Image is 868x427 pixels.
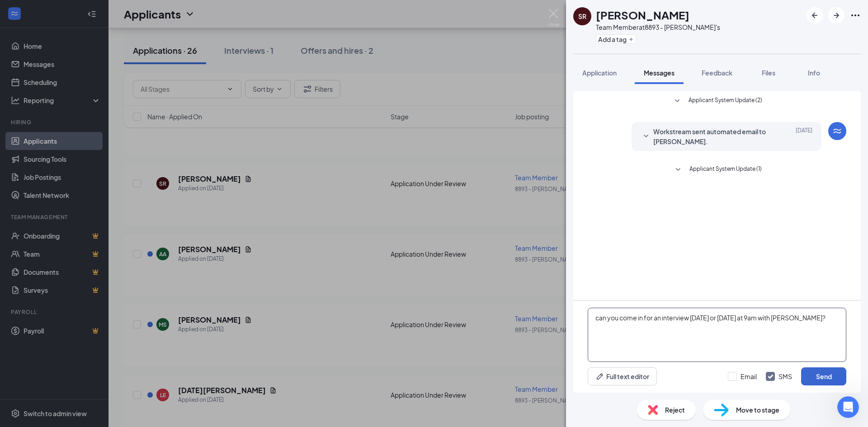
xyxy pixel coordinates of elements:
span: Move to stage [736,405,779,415]
span: Applicant System Update (1) [689,164,762,175]
div: SR [578,12,586,21]
svg: SmallChevronDown [673,164,684,175]
button: Send [801,367,846,385]
button: Full text editorPen [588,367,657,385]
textarea: can you come in for an interview [DATE] or [DATE] at 9am with [PERSON_NAME]? [588,308,846,362]
div: Team Member at 8893 - [PERSON_NAME]'s [596,23,720,32]
h1: [PERSON_NAME] [596,7,689,23]
svg: ArrowRight [831,10,842,21]
button: PlusAdd a tag [596,34,636,44]
span: Workstream sent automated email to [PERSON_NAME]. [653,127,772,146]
span: Applicant System Update (2) [689,96,762,107]
span: Messages [644,69,675,77]
svg: Ellipses [850,10,861,21]
span: Reject [665,405,685,415]
button: ArrowLeftNew [807,7,823,23]
span: Files [762,69,775,77]
span: Info [808,69,820,77]
svg: SmallChevronDown [641,131,651,142]
svg: SmallChevronDown [672,96,683,107]
iframe: Intercom live chat [837,396,859,418]
svg: Pen [595,372,604,381]
span: Feedback [702,69,732,77]
span: Application [582,69,617,77]
svg: ArrowLeftNew [809,10,820,21]
svg: Plus [628,37,634,42]
button: SmallChevronDownApplicant System Update (1) [673,164,762,175]
span: [DATE] [796,127,812,146]
button: SmallChevronDownApplicant System Update (2) [672,96,762,107]
svg: WorkstreamLogo [832,126,843,136]
button: ArrowRight [828,7,844,23]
